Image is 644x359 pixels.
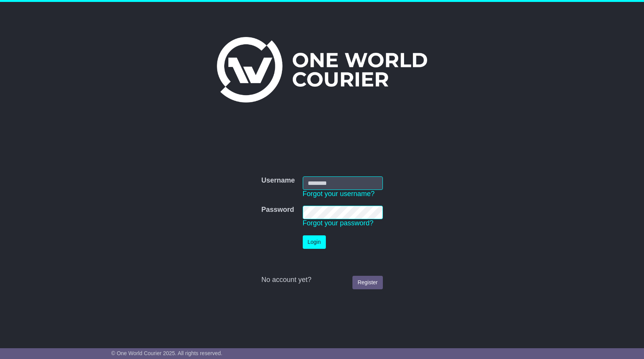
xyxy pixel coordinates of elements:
[217,37,427,102] img: One World
[303,219,374,227] a: Forgot your password?
[111,350,223,356] span: © One World Courier 2025. All rights reserved.
[303,235,326,249] button: Login
[261,176,295,185] label: Username
[261,206,294,214] label: Password
[303,190,375,198] a: Forgot your username?
[261,276,382,284] div: No account yet?
[352,276,382,289] a: Register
